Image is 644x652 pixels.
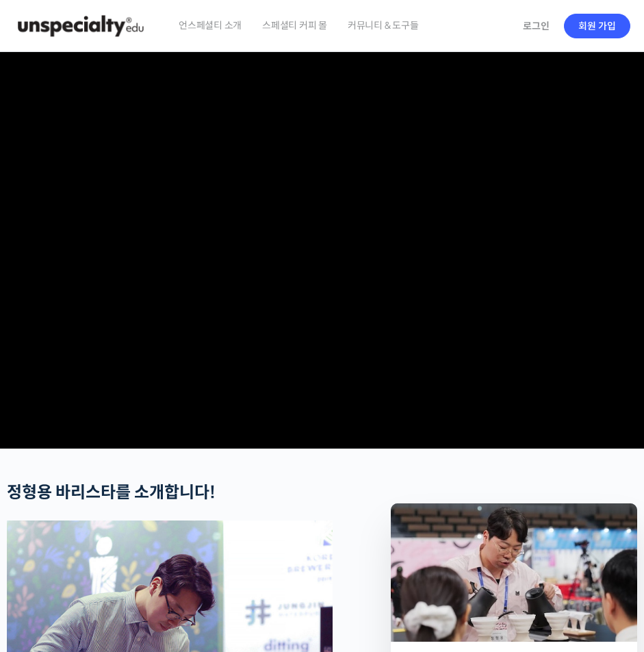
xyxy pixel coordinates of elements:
strong: 정형용 바리스타를 소개합니다! [7,482,216,503]
a: 로그인 [515,10,558,42]
a: 회원 가입 [564,14,630,38]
